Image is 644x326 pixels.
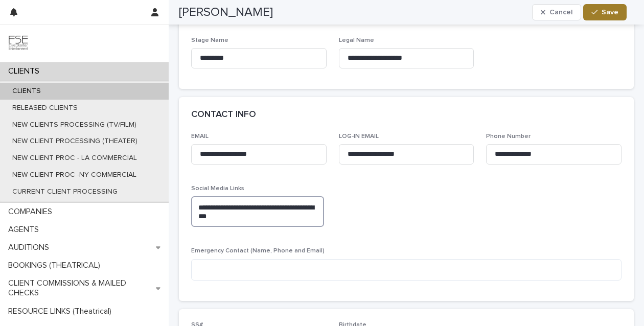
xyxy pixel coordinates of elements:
span: Save [602,9,618,16]
p: CLIENTS [4,87,49,96]
p: NEW CLIENT PROCESSING (THEATER) [4,137,146,146]
p: RELEASED CLIENTS [4,104,86,112]
p: BOOKINGS (THEATRICAL) [4,261,108,270]
span: Stage Name [191,37,228,43]
p: NEW CLIENT PROC - LA COMMERCIAL [4,154,145,162]
p: NEW CLIENTS PROCESSING (TV/FILM) [4,121,145,129]
p: CLIENTS [4,66,48,76]
span: Cancel [549,9,572,16]
h2: CONTACT INFO [191,109,256,121]
span: EMAIL [191,133,209,139]
span: Emergency Contact (Name, Phone and Email) [191,248,325,254]
span: Legal Name [339,37,374,43]
span: Phone Number [486,133,531,139]
button: Save [583,4,627,20]
p: NEW CLIENT PROC -NY COMMERCIAL [4,171,145,179]
span: LOG-IN EMAIL [339,133,379,139]
p: CLIENT COMMISSIONS & MAILED CHECKS [4,278,156,298]
img: 9JgRvJ3ETPGCJDhvPVA5 [8,33,29,54]
p: RESOURCE LINKS (Theatrical) [4,307,120,316]
p: AUDITIONS [4,243,57,252]
span: Social Media Links [191,185,244,192]
button: Cancel [532,4,581,20]
h2: [PERSON_NAME] [179,5,273,20]
p: COMPANIES [4,207,60,217]
p: CURRENT CLIENT PROCESSING [4,188,126,196]
p: AGENTS [4,225,47,235]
